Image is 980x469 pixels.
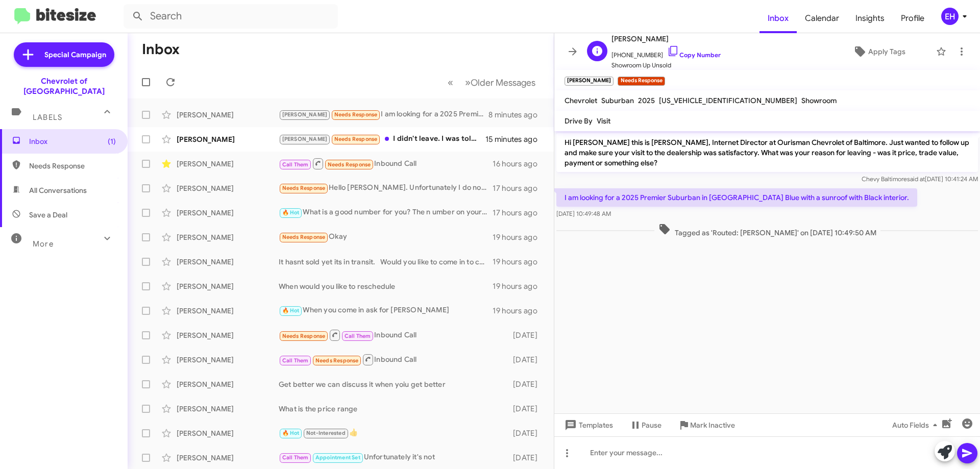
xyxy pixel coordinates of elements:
[448,76,453,89] span: «
[611,60,721,70] span: Showroom Up Unsold
[282,234,326,240] span: Needs Response
[177,453,279,463] div: [PERSON_NAME]
[611,33,721,45] span: [PERSON_NAME]
[177,110,279,120] div: [PERSON_NAME]
[29,210,67,220] span: Save a Deal
[177,404,279,414] div: [PERSON_NAME]
[279,133,485,145] div: I didn't leave. I was told by [PERSON_NAME] my folder was still open. Just waiting to have 2 or 3...
[556,210,611,217] span: [DATE] 10:49:48 AM
[282,136,328,142] span: [PERSON_NAME]
[565,77,614,86] small: [PERSON_NAME]
[177,208,279,218] div: [PERSON_NAME]
[279,452,508,463] div: Unfortunately it's not
[282,185,326,191] span: Needs Response
[282,430,300,436] span: 🔥 Hot
[667,51,721,59] a: Copy Number
[279,109,488,120] div: I am looking for a 2025 Premier Suburban in [GEOGRAPHIC_DATA] Blue with a sunroof with Black inte...
[611,45,721,60] span: [PHONE_NUMBER]
[334,136,378,142] span: Needs Response
[279,182,493,194] div: Hello [PERSON_NAME]. Unfortunately I do not live in the area. I was interested in seeing the mark...
[177,355,279,365] div: [PERSON_NAME]
[601,96,634,105] span: Suburban
[29,161,116,171] span: Needs Response
[279,329,508,341] div: Inbound Call
[893,4,933,33] a: Profile
[670,416,743,434] button: Mark Inactive
[33,239,54,249] span: More
[279,379,508,389] div: Get better we can discuss it when yoiu get better
[177,281,279,291] div: [PERSON_NAME]
[177,232,279,242] div: [PERSON_NAME]
[328,161,371,168] span: Needs Response
[14,42,114,67] a: Special Campaign
[33,113,62,122] span: Labels
[801,96,837,105] span: Showroom
[485,134,546,144] div: 15 minutes ago
[508,330,546,340] div: [DATE]
[279,157,493,170] div: Inbound Call
[177,183,279,193] div: [PERSON_NAME]
[884,416,949,434] button: Auto Fields
[562,416,613,434] span: Templates
[508,404,546,414] div: [DATE]
[177,134,279,144] div: [PERSON_NAME]
[892,416,941,434] span: Auto Fields
[282,357,309,364] span: Call Them
[493,183,546,193] div: 17 hours ago
[282,333,326,339] span: Needs Response
[690,416,735,434] span: Mark Inactive
[279,281,493,291] div: When would you like to reschedule
[177,306,279,316] div: [PERSON_NAME]
[941,8,959,25] div: EH
[282,307,300,314] span: 🔥 Hot
[508,428,546,438] div: [DATE]
[493,232,546,242] div: 19 hours ago
[282,209,300,216] span: 🔥 Hot
[618,77,665,86] small: Needs Response
[345,333,371,339] span: Call Them
[471,77,535,88] span: Older Messages
[488,110,546,120] div: 8 minutes ago
[279,305,493,316] div: When you come in ask for [PERSON_NAME]
[621,416,670,434] button: Pause
[638,96,655,105] span: 2025
[862,175,978,183] span: Chevy Baltimore [DATE] 10:41:24 AM
[556,188,917,207] p: I am looking for a 2025 Premier Suburban in [GEOGRAPHIC_DATA] Blue with a sunroof with Black inte...
[177,257,279,267] div: [PERSON_NAME]
[282,454,309,461] span: Call Them
[442,72,542,93] nav: Page navigation example
[279,404,508,414] div: What is the price range
[508,379,546,389] div: [DATE]
[177,330,279,340] div: [PERSON_NAME]
[282,111,328,118] span: [PERSON_NAME]
[659,96,797,105] span: [US_VEHICLE_IDENTIFICATION_NUMBER]
[797,4,847,33] span: Calendar
[493,208,546,218] div: 17 hours ago
[306,430,346,436] span: Not-Interested
[493,159,546,169] div: 16 hours ago
[459,72,542,93] button: Next
[177,159,279,169] div: [PERSON_NAME]
[177,379,279,389] div: [PERSON_NAME]
[29,136,116,146] span: Inbox
[933,8,969,25] button: EH
[279,427,508,439] div: 👍
[826,42,931,61] button: Apply Tags
[315,454,360,461] span: Appointment Set
[493,281,546,291] div: 19 hours ago
[279,257,493,267] div: It hasnt sold yet its in transit. Would you like to come in to complete parperwork prior to its a...
[654,223,880,238] span: Tagged as 'Routed: [PERSON_NAME]' on [DATE] 10:49:50 AM
[177,428,279,438] div: [PERSON_NAME]
[124,4,338,29] input: Search
[279,353,508,366] div: Inbound Call
[565,96,597,105] span: Chevrolet
[565,116,593,126] span: Drive By
[847,4,893,33] a: Insights
[279,231,493,243] div: Okay
[508,355,546,365] div: [DATE]
[759,4,797,33] a: Inbox
[442,72,459,93] button: Previous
